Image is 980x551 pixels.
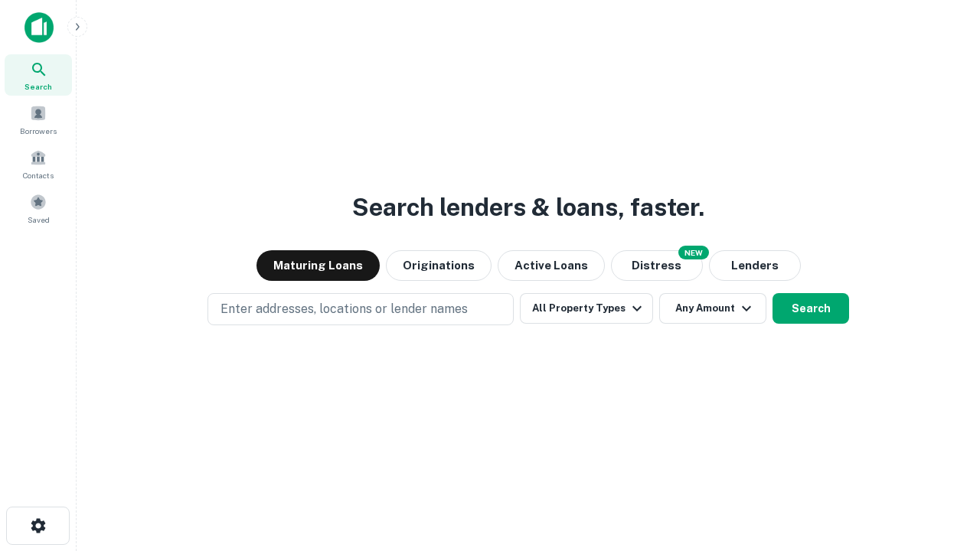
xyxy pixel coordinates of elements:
[498,250,605,281] button: Active Loans
[709,250,801,281] button: Lenders
[207,293,514,325] button: Enter addresses, locations or lender names
[773,293,849,324] button: Search
[5,54,72,96] a: Search
[678,246,709,259] div: NEW
[23,169,54,181] span: Contacts
[24,12,54,43] img: capitalize-icon.png
[520,293,653,324] button: All Property Types
[5,143,72,184] a: Contacts
[220,300,468,318] p: Enter addresses, locations or lender names
[386,250,492,281] button: Originations
[5,99,72,140] a: Borrowers
[24,80,52,93] span: Search
[5,187,72,229] a: Saved
[659,293,766,324] button: Any Amount
[20,125,57,137] span: Borrowers
[352,189,704,226] h3: Search lenders & loans, faster.
[28,214,50,226] span: Saved
[611,250,703,281] button: Search distressed loans with lien and other non-mortgage details.
[903,429,980,502] iframe: Chat Widget
[256,250,380,281] button: Maturing Loans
